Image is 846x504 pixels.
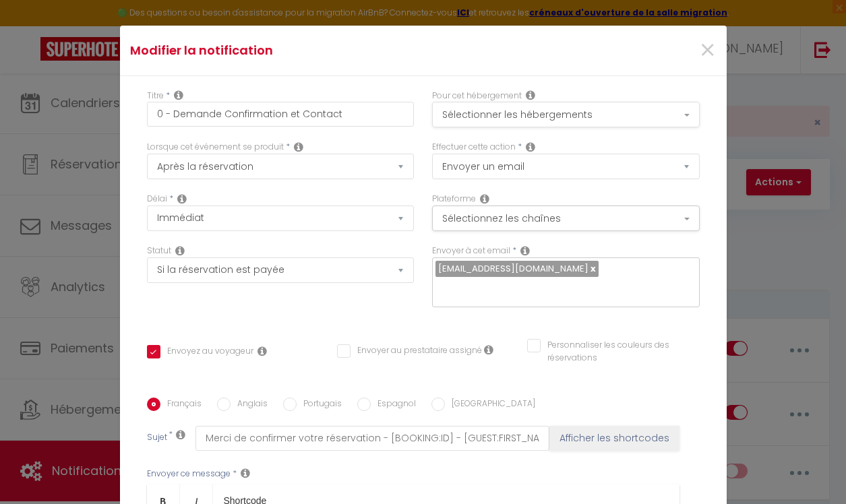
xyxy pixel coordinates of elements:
[147,431,167,445] label: Sujet
[241,468,250,478] i: Message
[432,206,700,231] button: Sélectionnez les chaînes
[445,398,535,412] label: [GEOGRAPHIC_DATA]
[432,90,522,102] label: Pour cet hébergement
[432,245,510,257] label: Envoyer à cet email
[147,193,167,206] label: Délai
[130,41,515,60] h4: Modifier la notification
[147,245,171,257] label: Statut
[176,429,185,440] i: Subject
[160,345,253,360] label: Envoyez au voyageur
[371,398,416,412] label: Espagnol
[520,245,530,256] i: Recipient
[432,102,700,127] button: Sélectionner les hébergements
[438,262,588,275] span: [EMAIL_ADDRESS][DOMAIN_NAME]
[160,398,202,412] label: Français
[526,141,535,152] i: Action Type
[294,141,303,152] i: Event Occur
[297,398,342,412] label: Portugais
[432,193,476,206] label: Plateforme
[484,344,493,355] i: Envoyer au prestataire si il est assigné
[147,141,284,154] label: Lorsque cet événement se produit
[526,90,535,100] i: This Rental
[147,90,164,102] label: Titre
[549,426,679,450] button: Afficher les shortcodes
[177,193,187,204] i: Action Time
[174,90,183,100] i: Title
[699,30,716,71] span: ×
[480,193,489,204] i: Action Channel
[147,468,231,480] label: Envoyer ce message
[11,5,51,46] button: Ouvrir le widget de chat LiveChat
[175,245,185,256] i: Booking status
[432,141,516,154] label: Effectuer cette action
[258,346,267,356] i: Envoyer au voyageur
[699,36,716,65] button: Close
[231,398,268,412] label: Anglais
